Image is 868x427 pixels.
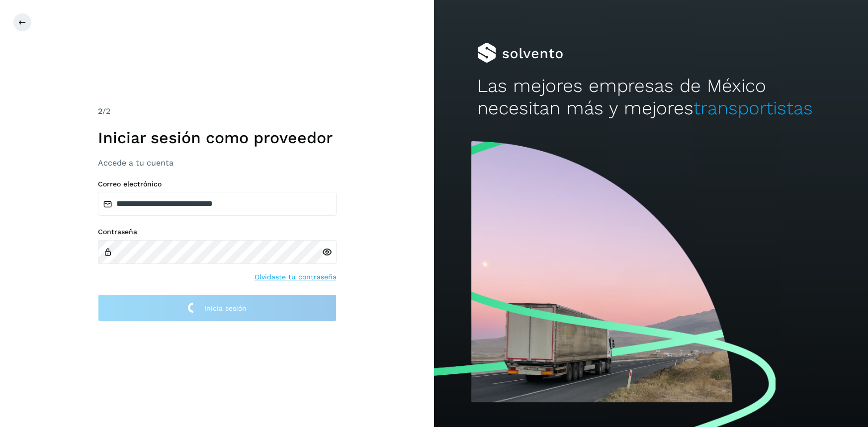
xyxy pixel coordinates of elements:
[98,105,337,117] div: /2
[98,294,337,322] button: Inicia sesión
[477,75,824,119] h2: Las mejores empresas de México necesitan más y mejores
[98,180,337,188] label: Correo electrónico
[694,97,813,119] span: transportistas
[204,305,247,312] span: Inicia sesión
[255,272,337,282] a: Olvidaste tu contraseña
[98,228,337,236] label: Contraseña
[98,128,337,147] h1: Iniciar sesión como proveedor
[98,158,337,168] h3: Accede a tu cuenta
[98,106,102,116] span: 2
